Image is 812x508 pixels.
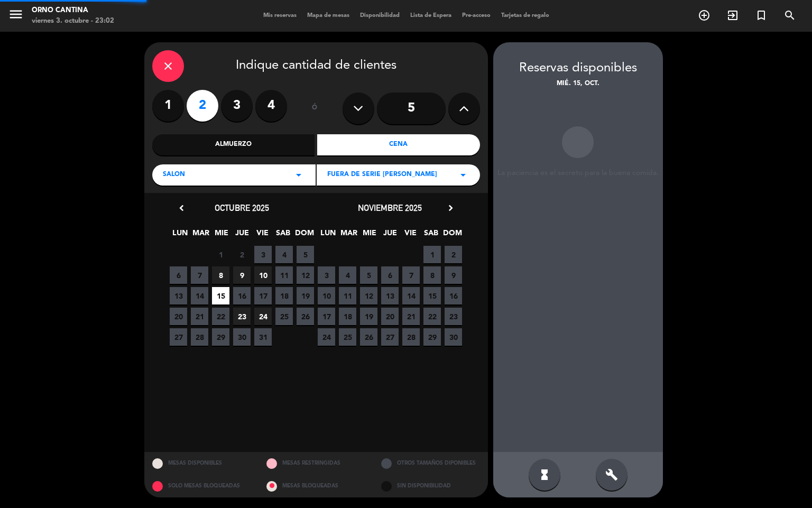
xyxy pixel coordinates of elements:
span: DOM [295,227,312,244]
span: 8 [423,266,441,284]
span: 13 [170,287,187,304]
span: 23 [445,308,462,325]
span: Pre-acceso [457,13,496,19]
i: chevron_right [445,202,456,214]
span: SALON [163,170,185,180]
span: 8 [212,266,229,284]
span: 18 [275,287,293,304]
span: 17 [254,287,272,304]
span: 14 [191,287,208,304]
span: 1 [423,246,441,263]
span: 5 [360,266,377,284]
span: JUE [233,227,251,244]
span: 7 [191,266,208,284]
span: 12 [360,287,377,304]
span: 1 [212,246,229,263]
span: MAR [340,227,357,244]
i: turned_in_not [755,9,768,22]
div: Indique cantidad de clientes [152,50,480,82]
span: JUE [381,227,399,244]
label: 4 [255,90,287,122]
span: 31 [254,328,272,346]
div: MESAS RESTRINGIDAS [259,452,373,475]
span: 9 [445,266,462,284]
span: 24 [318,328,335,346]
i: chevron_left [176,202,187,214]
span: SAB [422,227,440,244]
i: menu [8,6,24,22]
span: 3 [254,246,272,263]
span: 5 [297,246,314,263]
span: 22 [212,308,229,325]
div: Orno Cantina [32,5,114,16]
span: LUN [319,227,337,244]
span: 28 [191,328,208,346]
div: viernes 3. octubre - 23:02 [32,16,114,26]
i: hourglass_full [538,468,551,481]
span: 26 [297,308,314,325]
span: 7 [402,266,420,284]
span: 10 [254,266,272,284]
div: SIN DISPONIBILIDAD [373,475,488,497]
span: MIE [361,227,378,244]
span: 13 [381,287,399,304]
div: La paciencia es el secreto para la buena comida. [493,169,663,178]
i: exit_to_app [726,9,739,22]
span: 15 [212,287,229,304]
span: 10 [318,287,335,304]
span: 25 [275,308,293,325]
span: LUN [171,227,189,244]
span: 2 [233,246,251,263]
span: 20 [170,308,187,325]
span: DOM [443,227,460,244]
span: 4 [275,246,293,263]
div: SOLO MESAS BLOQUEADAS [144,475,259,497]
span: noviembre 2025 [358,202,422,213]
span: SAB [274,227,292,244]
span: 14 [402,287,420,304]
span: MIE [213,227,230,244]
i: close [162,60,174,72]
i: search [783,9,796,22]
span: FUERA DE SERIE [PERSON_NAME] [327,170,437,180]
span: 30 [233,328,251,346]
span: 17 [318,308,335,325]
div: Reservas disponibles [493,58,663,79]
i: arrow_drop_down [292,169,305,181]
span: 29 [212,328,229,346]
span: VIE [254,227,271,244]
div: MESAS BLOQUEADAS [259,475,373,497]
span: Mis reservas [258,13,302,19]
span: 2 [445,246,462,263]
span: 9 [233,266,251,284]
label: 3 [221,90,253,122]
span: 6 [381,266,399,284]
span: 6 [170,266,187,284]
span: 27 [170,328,187,346]
span: Tarjetas de regalo [496,13,555,19]
span: 19 [360,308,377,325]
span: 20 [381,308,399,325]
label: 2 [187,90,218,122]
span: MAR [192,227,209,244]
span: 19 [297,287,314,304]
span: 11 [339,287,356,304]
span: Disponibilidad [355,13,405,19]
span: Mapa de mesas [302,13,355,19]
span: 3 [318,266,335,284]
span: 16 [233,287,251,304]
label: 1 [152,90,184,122]
span: 23 [233,308,251,325]
span: 22 [423,308,441,325]
span: 21 [402,308,420,325]
span: 12 [297,266,314,284]
span: 24 [254,308,272,325]
i: build [605,468,618,481]
span: 11 [275,266,293,284]
div: mié. 15, oct. [493,79,663,89]
span: 30 [445,328,462,346]
div: OTROS TAMAÑOS DIPONIBLES [373,452,488,475]
span: 18 [339,308,356,325]
span: 4 [339,266,356,284]
div: MESAS DISPONIBLES [144,452,259,475]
